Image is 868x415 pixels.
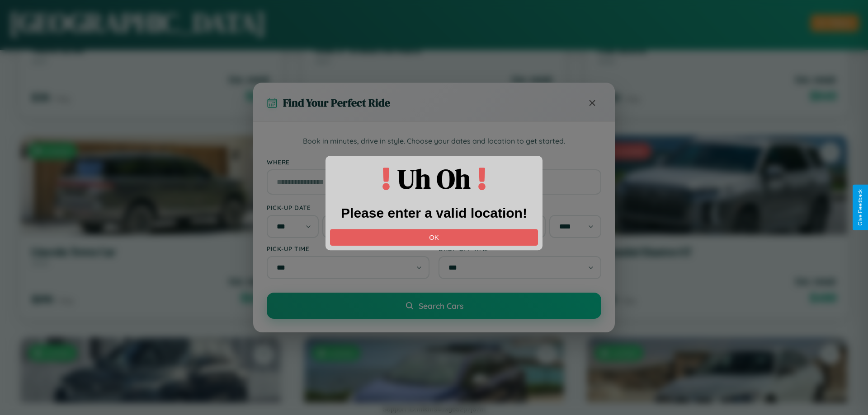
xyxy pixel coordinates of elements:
p: Book in minutes, drive in style. Choose your dates and location to get started. [267,135,601,147]
h3: Find Your Perfect Ride [283,95,390,110]
label: Pick-up Date [267,204,429,211]
label: Drop-off Date [439,204,601,211]
span: Search Cars [419,301,463,311]
label: Drop-off Time [439,245,601,252]
label: Where [267,158,601,166]
label: Pick-up Time [267,245,429,252]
